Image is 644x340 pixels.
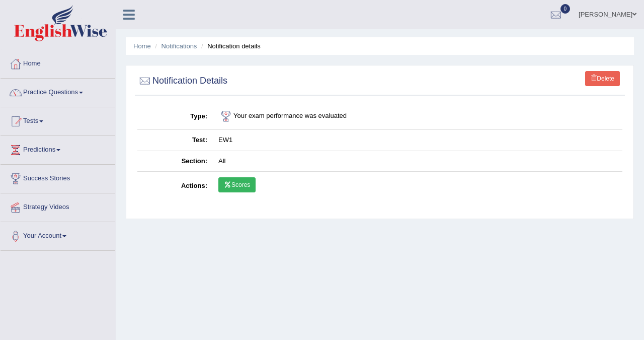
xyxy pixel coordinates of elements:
[1,107,115,132] a: Tests
[560,4,571,14] span: 0
[137,74,227,89] h2: Notification Details
[133,42,151,50] a: Home
[213,130,622,151] td: EW1
[162,42,197,50] a: Notifications
[137,172,213,201] th: Actions
[1,136,115,161] a: Predictions
[218,177,256,192] a: Scores
[1,79,115,104] a: Practice Questions
[213,151,622,172] td: All
[137,103,213,130] th: Type
[137,130,213,151] th: Test
[1,50,115,75] a: Home
[1,222,115,247] a: Your Account
[137,151,213,172] th: Section
[1,193,115,219] a: Strategy Videos
[199,41,261,51] li: Notification details
[1,165,115,190] a: Success Stories
[213,103,622,130] td: Your exam performance was evaluated
[585,71,620,86] a: Delete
